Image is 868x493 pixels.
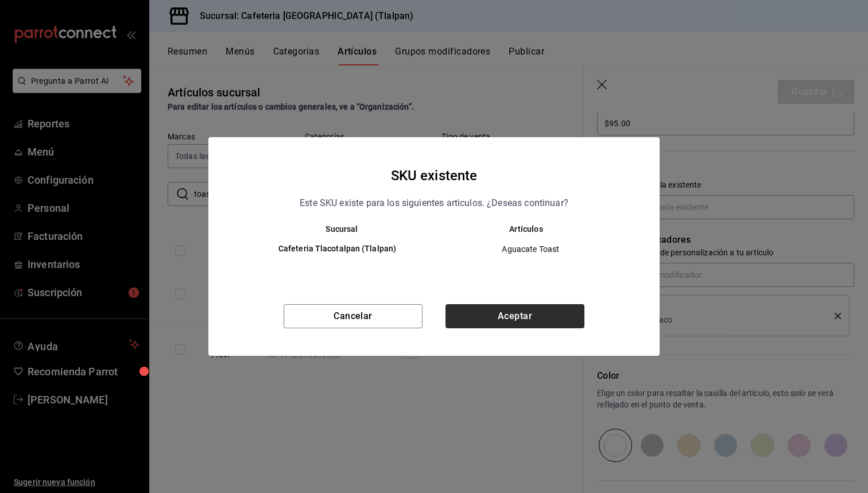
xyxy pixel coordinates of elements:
[250,243,425,255] h6: Cafeteria Tlacotalpan (Tlalpan)
[300,196,568,211] p: Este SKU existe para los siguientes articulos. ¿Deseas continuar?
[434,224,637,234] th: Artículos
[231,224,434,234] th: Sucursal
[284,304,423,328] button: Cancelar
[444,243,618,255] span: Aguacate Toast
[445,304,584,328] button: Aceptar
[391,165,478,187] h4: SKU existente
